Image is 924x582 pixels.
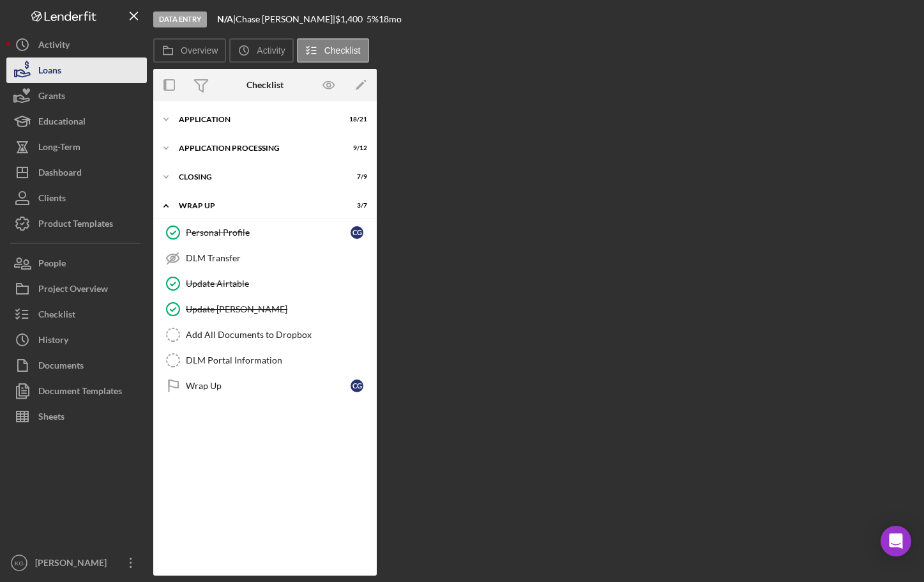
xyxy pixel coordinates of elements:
[229,38,293,63] button: Activity
[6,160,147,185] button: Dashboard
[179,202,335,210] div: Wrap up
[217,14,236,24] div: |
[38,404,64,433] div: Sheets
[38,327,68,356] div: History
[344,116,367,123] div: 18 / 21
[6,109,147,134] button: Educational
[6,327,147,353] button: History
[246,80,284,90] div: Checklist
[38,302,75,330] div: Checklist
[351,226,363,239] div: C G
[6,276,147,302] button: Project Overview
[38,160,82,188] div: Dashboard
[160,322,370,348] a: Add All Documents to Dropbox
[324,45,361,56] label: Checklist
[6,404,147,429] button: Sheets
[6,185,147,211] button: Clients
[38,83,65,112] div: Grants
[38,211,113,240] div: Product Templates
[6,57,147,83] button: Loans
[179,116,335,123] div: Application
[335,14,367,24] div: $1,400
[6,353,147,378] button: Documents
[38,250,66,279] div: People
[6,250,147,276] button: People
[160,220,370,245] a: Personal ProfileCG
[38,134,80,163] div: Long-Term
[38,185,66,214] div: Clients
[181,45,218,56] label: Overview
[160,348,370,373] a: DLM Portal Information
[6,550,147,576] button: KG[PERSON_NAME]
[160,296,370,322] a: Update [PERSON_NAME]
[186,355,370,365] div: DLM Portal Information
[15,560,24,567] text: KG
[179,144,335,152] div: Application Processing
[32,550,115,579] div: [PERSON_NAME]
[186,227,351,238] div: Personal Profile
[160,271,370,296] a: Update Airtable
[186,330,370,340] div: Add All Documents to Dropbox
[6,83,147,109] button: Grants
[344,144,367,152] div: 9 / 12
[186,304,370,314] div: Update [PERSON_NAME]
[6,211,147,236] button: Product Templates
[38,109,86,137] div: Educational
[344,202,367,210] div: 3 / 7
[38,353,84,381] div: Documents
[38,57,61,86] div: Loans
[38,276,108,305] div: Project Overview
[153,11,207,27] div: Data Entry
[351,379,363,392] div: C G
[186,279,370,289] div: Update Airtable
[297,38,369,63] button: Checklist
[160,245,370,271] a: DLM Transfer
[257,45,285,56] label: Activity
[344,173,367,181] div: 7 / 9
[153,38,226,63] button: Overview
[179,173,335,181] div: Closing
[6,302,147,327] button: Checklist
[217,13,233,24] b: N/A
[6,32,147,57] button: Activity
[160,373,370,399] a: Wrap UpCG
[379,14,402,24] div: 18 mo
[6,134,147,160] button: Long-Term
[186,253,370,263] div: DLM Transfer
[367,14,379,24] div: 5 %
[236,14,335,24] div: Chase [PERSON_NAME] |
[186,381,351,391] div: Wrap Up
[6,378,147,404] button: Document Templates
[881,526,911,556] div: Open Intercom Messenger
[38,32,70,61] div: Activity
[38,378,122,407] div: Document Templates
